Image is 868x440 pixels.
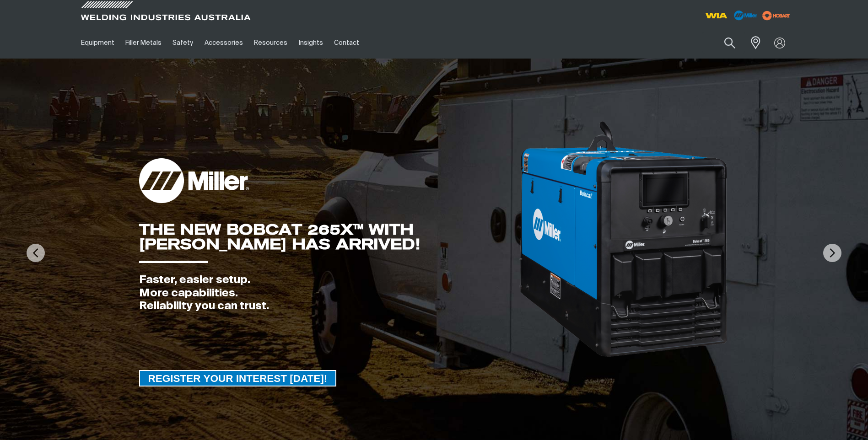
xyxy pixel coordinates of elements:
nav: Main [75,27,614,59]
img: PrevArrow [27,244,45,262]
a: Resources [248,27,293,59]
button: Search products [714,32,745,54]
a: Filler Metals [120,27,167,59]
div: THE NEW BOBCAT 265X™ WITH [PERSON_NAME] HAS ARRIVED! [139,222,519,252]
img: miller [760,9,793,22]
a: Contact [329,27,365,59]
a: Insights [293,27,328,59]
div: Faster, easier setup. More capabilities. Reliability you can trust. [139,274,519,313]
span: REGISTER YOUR INTEREST [DATE]! [140,370,336,386]
a: Safety [167,27,199,59]
input: Product name or item number... [702,32,745,54]
a: Equipment [75,27,120,59]
a: REGISTER YOUR INTEREST TODAY! [139,370,337,386]
a: Accessories [199,27,248,59]
img: NextArrow [823,244,841,262]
